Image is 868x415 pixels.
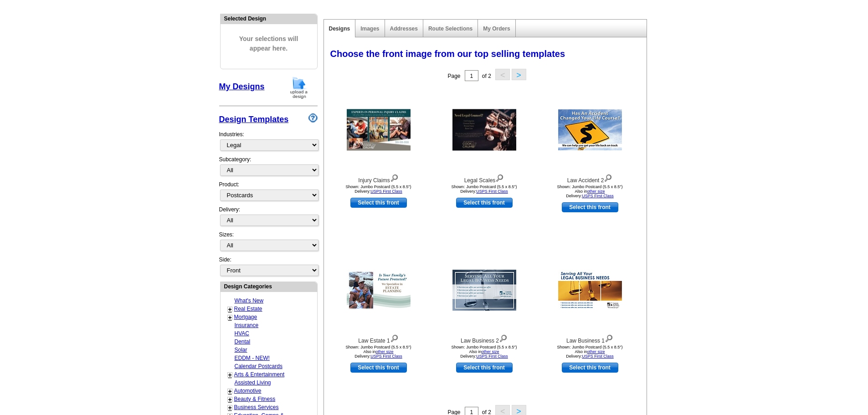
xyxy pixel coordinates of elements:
a: Arts & Entertainment [234,371,285,378]
a: + [228,388,232,395]
div: Subcategory: [219,155,318,180]
a: Addresses [390,26,418,32]
div: Law Business 2 [434,333,534,345]
span: Also in [363,349,393,354]
img: Law Estate 1 [347,270,411,311]
div: Law Business 1 [540,333,640,345]
a: use this design [562,202,618,212]
img: Law Business 1 [558,270,622,311]
a: other size [375,349,393,354]
img: design-wizard-help-icon.png [308,113,318,123]
a: My Designs [219,82,265,91]
div: Legal Scales [434,172,534,184]
div: Shown: Jumbo Postcard (5.5 x 8.5") Delivery: [540,184,640,198]
div: Delivery: [219,205,318,231]
span: Your selections will appear here. [227,25,310,62]
div: Law Accident 2 [540,172,640,184]
a: Designs [329,26,350,32]
span: Also in [469,349,499,354]
a: My Orders [483,26,510,32]
a: Real Estate [234,306,262,312]
a: + [228,371,232,379]
a: Assisted Living [235,379,271,386]
div: Injury Claims [329,172,429,184]
a: Route Selections [428,26,473,32]
a: Beauty & Fitness [234,396,276,402]
a: USPS First Class [370,189,402,194]
a: use this design [350,198,407,208]
span: Page [447,73,460,79]
a: Images [360,26,379,32]
div: Shown: Jumbo Postcard (5.5 x 8.5") Delivery: [329,184,429,194]
a: other size [481,349,499,354]
a: Design Templates [219,115,289,124]
img: view design details [604,172,612,182]
div: Law Estate 1 [329,333,429,345]
a: Insurance [235,322,259,328]
span: Also in [575,349,605,354]
a: Calendar Postcards [235,363,282,369]
a: + [228,314,232,321]
img: view design details [605,333,613,343]
div: Industries: [219,126,318,155]
div: Shown: Jumbo Postcard (5.5 x 8.5") Delivery: [329,345,429,359]
a: USPS First Class [476,354,508,359]
img: Injury Claims [347,109,411,151]
img: view design details [390,333,399,343]
a: Automotive [234,388,262,394]
div: Selected Design [221,14,317,23]
a: use this design [350,363,407,373]
a: EDDM - NEW! [235,355,270,361]
a: use this design [456,363,513,373]
img: upload-design [287,76,311,99]
img: Law Business 2 [452,270,516,311]
span: of 2 [482,73,491,79]
a: USPS First Class [370,354,402,359]
a: Mortgage [234,314,257,320]
a: use this design [562,363,618,373]
span: Also in [575,189,605,194]
div: Side: [219,256,318,277]
img: Legal Scales [452,109,516,151]
a: + [228,306,232,313]
div: Shown: Jumbo Postcard (5.5 x 8.5") Delivery: [434,345,534,359]
a: + [228,396,232,403]
img: view design details [495,172,504,182]
a: Business Services [234,404,279,410]
a: other size [587,189,605,194]
a: USPS First Class [476,189,508,194]
div: Sizes: [219,231,318,256]
div: Product: [219,180,318,205]
a: Solar [235,347,247,353]
a: USPS First Class [582,194,614,198]
iframe: LiveChat chat widget [686,203,868,415]
button: > [512,69,526,80]
a: use this design [456,198,513,208]
a: USPS First Class [582,354,614,359]
a: What's New [235,297,264,304]
a: HVAC [235,330,249,337]
a: other size [587,349,605,354]
div: Shown: Jumbo Postcard (5.5 x 8.5") Delivery: [540,345,640,359]
a: Dental [235,338,251,345]
button: < [495,69,510,80]
div: Shown: Jumbo Postcard (5.5 x 8.5") Delivery: [434,184,534,194]
img: Law Accident 2 [558,109,622,150]
a: + [228,404,232,411]
img: view design details [499,333,508,343]
div: Design Categories [221,282,317,291]
span: Choose the front image from our top selling templates [330,49,565,59]
img: view design details [390,172,399,182]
